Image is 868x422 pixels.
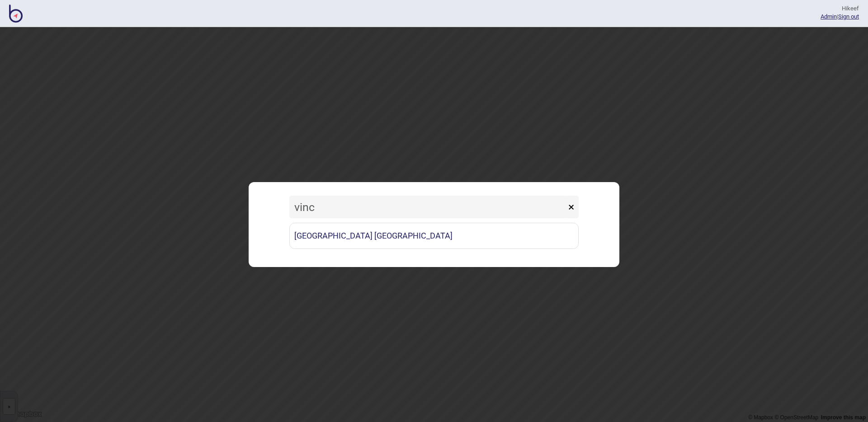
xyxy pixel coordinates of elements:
[9,5,23,23] img: BindiMaps CMS
[821,13,837,20] a: Admin
[289,196,566,218] input: Search locations by tag + name
[821,5,859,13] div: Hi keef
[289,223,579,249] a: [GEOGRAPHIC_DATA] [GEOGRAPHIC_DATA]
[838,13,859,20] button: Sign out
[821,13,838,20] span: |
[564,196,579,218] button: ×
